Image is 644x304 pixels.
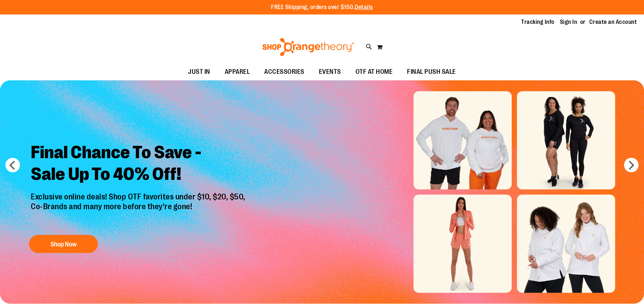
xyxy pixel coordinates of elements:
span: EVENTS [319,64,341,80]
h2: Final Chance To Save - Sale Up To 40% Off! [25,136,253,192]
a: Final Chance To Save -Sale Up To 40% Off! Exclusive online deals! Shop OTF favorites under $10, $... [25,136,253,257]
img: Shop Orangetheory [261,38,355,56]
p: Exclusive online deals! Shop OTF favorites under $10, $20, $50, Co-Brands and many more before th... [25,192,253,228]
p: FREE Shipping, orders over $150. [271,3,373,12]
button: prev [5,158,20,172]
a: JUST IN [181,64,217,80]
span: JUST IN [188,64,210,80]
span: OTF AT HOME [356,64,393,80]
a: Details [355,4,373,10]
a: FINAL PUSH SALE [400,64,463,80]
a: Create an Account [589,18,637,26]
button: next [624,158,639,172]
a: EVENTS [312,64,348,80]
a: APPAREL [217,64,257,80]
span: APPAREL [225,64,250,80]
span: FINAL PUSH SALE [407,64,456,80]
a: ACCESSORIES [257,64,312,80]
button: Shop Now [29,235,98,253]
a: Sign In [560,18,577,26]
span: ACCESSORIES [264,64,304,80]
a: OTF AT HOME [348,64,400,80]
a: Tracking Info [521,18,554,26]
